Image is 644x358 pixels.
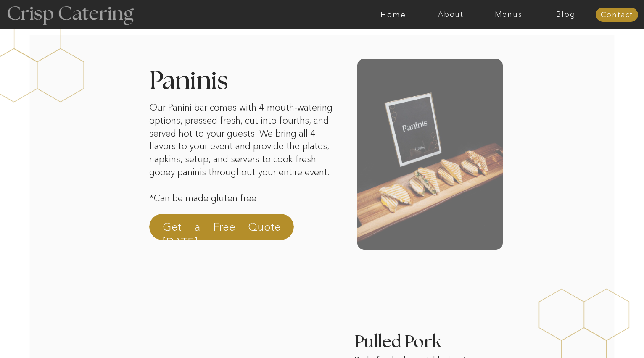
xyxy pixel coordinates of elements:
[163,219,281,240] a: Get a Free Quote [DATE]
[364,11,422,19] a: Home
[354,334,623,342] h3: Pulled Pork
[596,11,638,19] a: Contact
[537,11,595,19] a: Blog
[149,69,311,91] h2: Paninis
[480,11,537,19] a: Menus
[149,101,336,218] p: Our Panini bar comes with 4 mouth-watering options, pressed fresh, cut into fourths, and served h...
[422,11,480,19] a: About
